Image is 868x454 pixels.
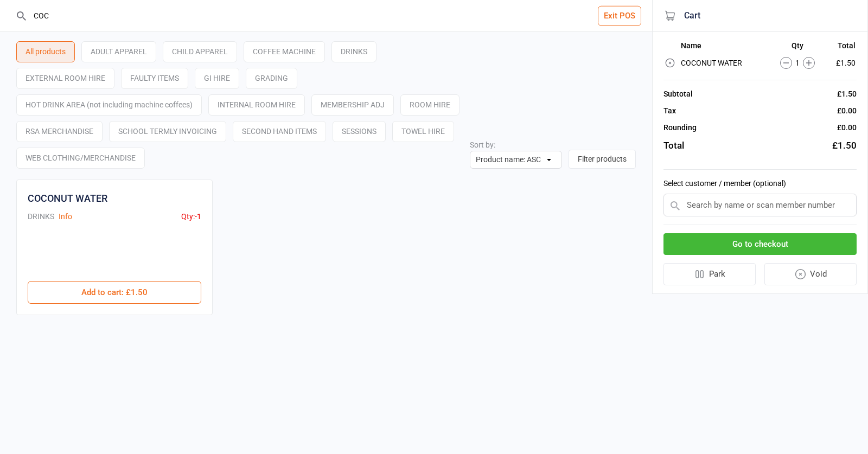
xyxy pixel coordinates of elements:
[681,41,768,54] th: Name
[663,105,676,117] div: Tax
[470,140,495,149] label: Sort by:
[663,233,857,255] button: Go to checkout
[663,178,857,189] label: Select customer / member (optional)
[16,121,103,142] div: RSA MERCHANDISE
[663,194,857,216] input: Search by name or scan member number
[16,94,202,116] div: HOT DRINK AREA (not including machine coffees)
[331,41,376,62] div: DRINKS
[663,122,697,133] div: Rounding
[400,94,459,116] div: ROOM HIRE
[837,122,857,133] div: £0.00
[832,139,857,153] div: £1.50
[109,121,226,142] div: SCHOOL TERMLY INVOICING
[392,121,454,142] div: TOWEL HIRE
[764,263,857,285] button: Void
[333,121,386,142] div: SESSIONS
[837,105,857,117] div: £0.00
[28,281,201,304] button: Add to cart: £1.50
[121,68,188,89] div: FAULTY ITEMS
[828,41,856,54] th: Total
[569,150,636,169] button: Filter products
[181,211,201,222] div: Qty: -1
[28,191,107,206] div: COCONUT WATER
[195,68,239,89] div: GI HIRE
[233,121,326,142] div: SECOND HAND ITEMS
[208,94,305,116] div: INTERNAL ROOM HIRE
[769,57,827,69] div: 1
[681,55,768,71] td: COCONUT WATER
[311,94,394,116] div: MEMBERSHIP ADJ
[663,263,756,285] button: Park
[598,6,641,26] button: Exit POS
[59,211,72,222] button: Info
[769,41,827,54] th: Qty
[663,88,693,100] div: Subtotal
[244,41,325,62] div: COFFEE MACHINE
[81,41,156,62] div: ADULT APPAREL
[828,55,856,71] td: £1.50
[28,211,54,222] div: DRINKS
[246,68,297,89] div: GRADING
[16,41,75,62] div: All products
[16,68,114,89] div: EXTERNAL ROOM HIRE
[163,41,237,62] div: CHILD APPAREL
[16,148,145,169] div: WEB CLOTHING/MERCHANDISE
[663,139,684,153] div: Total
[837,88,857,100] div: £1.50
